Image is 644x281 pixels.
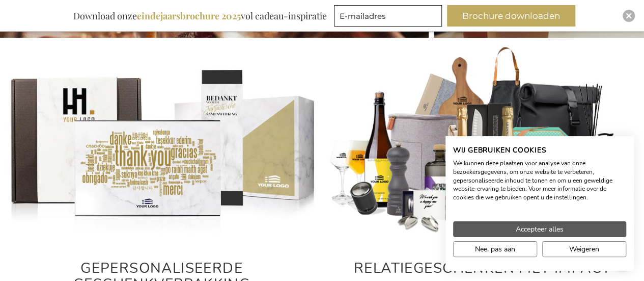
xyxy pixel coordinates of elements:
p: We kunnen deze plaatsen voor analyse van onze bezoekersgegevens, om onze website te verbeteren, g... [453,159,626,202]
img: Close [626,13,632,19]
span: Weigeren [569,244,599,254]
h2: RELATIEGESCHENKEN MÉT IMPACT [327,261,638,276]
img: Gepersonaliseerde relatiegeschenken voor personeel en klanten [7,45,317,240]
button: Brochure downloaden [447,5,575,27]
button: Alle cookies weigeren [542,241,626,257]
h2: Wij gebruiken cookies [453,146,626,155]
form: marketing offers and promotions [334,5,445,30]
img: Gepersonaliseerde relatiegeschenken voor personeel en klanten [327,45,638,240]
div: Close [623,10,635,22]
b: eindejaarsbrochure 2025 [137,10,241,22]
button: Pas cookie voorkeuren aan [453,241,537,257]
span: Nee, pas aan [475,244,515,254]
input: E-mailadres [334,5,442,27]
button: Accepteer alle cookies [453,221,626,237]
span: Accepteer alles [516,224,564,235]
div: Download onze vol cadeau-inspiratie [69,5,331,27]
